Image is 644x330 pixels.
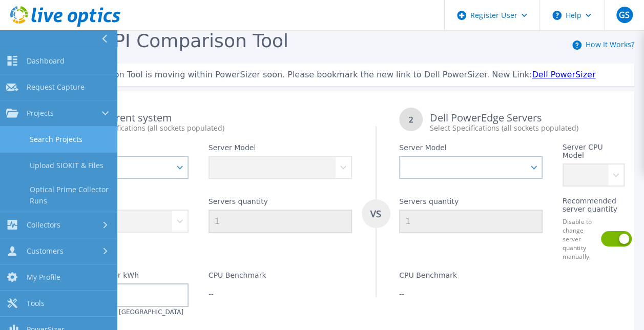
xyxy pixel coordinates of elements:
[399,271,457,283] label: CPU Benchmark
[430,123,625,133] div: Select Specifications (all sockets populated)
[532,70,595,79] a: Dell PowerSizer
[45,283,189,307] input: 0.00
[430,113,625,133] div: Dell PowerEdge Servers
[399,197,459,210] label: Servers quantity
[27,220,60,230] span: Collectors
[209,197,268,210] label: Servers quantity
[209,288,352,299] div: --
[27,82,85,92] span: Request Capture
[399,288,543,299] div: --
[563,143,619,163] label: Server CPU Model
[27,273,60,282] span: My Profile
[209,271,266,283] label: CPU Benchmark
[563,197,619,217] label: Recommended server quantity
[370,208,381,220] tspan: VS
[35,30,288,51] span: Server KPI Comparison Tool
[27,299,45,308] span: Tools
[76,123,351,133] div: Select Specifications (all sockets populated)
[27,109,54,118] span: Projects
[42,70,532,79] span: The KPI Comparison Tool is moving within PowerSizer soon. Please bookmark the new link to Dell Po...
[563,217,595,261] label: Disable to change server quantity manually.
[409,114,413,125] tspan: 2
[27,246,64,256] span: Customers
[209,143,256,156] label: Server Model
[619,11,630,19] span: GS
[399,143,446,156] label: Server Model
[76,113,351,133] div: Your current system
[586,39,634,49] a: How It Works?
[27,56,65,66] span: Dashboard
